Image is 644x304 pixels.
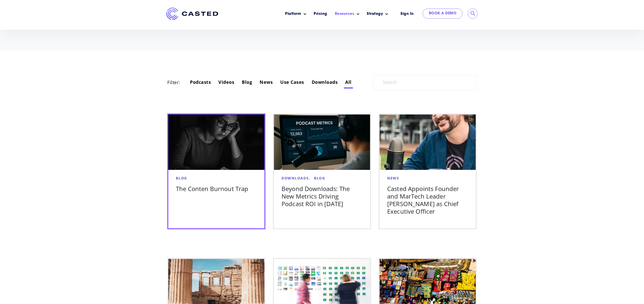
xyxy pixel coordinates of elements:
span: News [387,176,399,180]
a: Blog [242,79,252,85]
span: , [309,176,310,180]
h5: Beyond Downloads: The New Metrics Driving Podcast ROI in [DATE] [281,185,363,208]
input: Submit [470,11,475,16]
span: Blog [314,176,325,180]
a: Sign In [394,9,420,19]
a: Downloads [312,79,338,85]
span: Blog [176,176,187,180]
img: Casted_Logo_Horizontal_FullColor_PUR_BLUE [166,8,218,20]
a: Resources [335,11,354,17]
input: Search [373,75,477,90]
h5: The Conten Burnout Trap [176,185,257,193]
a: Pricing [314,11,327,17]
span: Downloads [281,176,309,180]
img: Casted names Adam Patarino as CEO [380,115,476,170]
a: Casted names Adam Patarino as CEO News Casted Appoints Founder and MarTech Leader [PERSON_NAME] a... [379,113,477,229]
a: All [345,79,352,85]
a: Videos [218,79,234,85]
a: Blog The Conten Burnout Trap [167,113,265,229]
a: Platform [285,11,301,17]
a: News [260,79,273,85]
nav: Main menu [226,8,392,20]
a: Book a Demo [423,9,463,19]
a: Podcasts [190,79,211,85]
a: Strategy [367,11,383,17]
a: Downloads, Blog Beyond Downloads: The New Metrics Driving Podcast ROI in [DATE] [273,113,371,229]
a: Use Cases [280,79,304,85]
h5: Casted Appoints Founder and MarTech Leader [PERSON_NAME] as Chief Executive Officer [387,185,468,215]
